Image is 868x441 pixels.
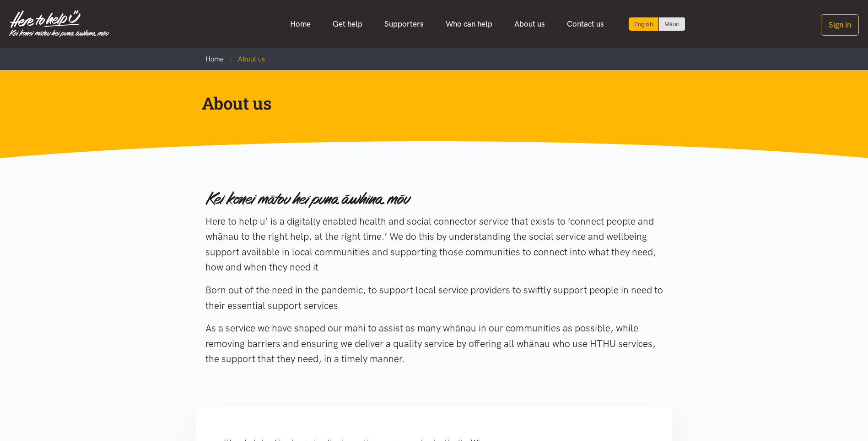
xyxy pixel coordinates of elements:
[9,10,109,38] img: Home
[556,14,615,34] a: Contact us
[821,14,859,36] button: Sign in
[629,17,659,31] div: Current language
[373,14,435,34] a: Supporters
[224,54,265,65] li: About us
[503,14,556,34] a: About us
[629,17,685,31] div: Language toggle
[205,55,224,63] a: Home
[659,17,685,31] a: Switch to Te Reo Māori
[205,214,663,275] p: Here to help u' is a digitally enabled health and social connector service that exists to ‘connec...
[322,14,373,34] a: Get help
[205,282,663,313] p: Born out of the need in the pandemic, to support local service providers to swiftly support peopl...
[279,14,322,34] a: Home
[435,14,503,34] a: Who can help
[205,320,663,367] p: As a service we have shaped our mahi to assist as many whānau in our communities as possible, whi...
[202,92,652,114] h1: About us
